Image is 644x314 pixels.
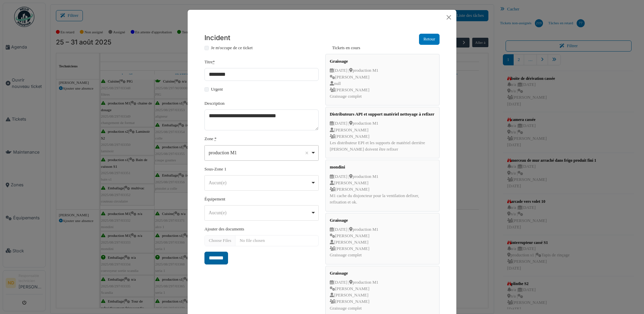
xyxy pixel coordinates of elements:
[328,225,437,259] div: [DATE] | production M1 [PERSON_NAME] [PERSON_NAME] [PERSON_NAME]
[204,166,226,172] label: Sous-Zone 1
[328,110,437,119] div: Distributeurs API et support matériel nettoyage à refixer
[328,269,437,278] div: Graissage
[330,305,435,312] p: Graissage complet
[328,216,437,225] div: Graissage
[215,136,217,141] abbr: required
[213,60,215,64] abbr: Requis
[328,172,437,206] div: [DATE] | production M1 [PERSON_NAME] [PERSON_NAME]
[204,34,230,42] h5: Incident
[204,226,244,232] label: Ajouter des documents
[211,86,223,93] label: Urgent
[419,34,440,45] button: Retour
[328,278,437,312] div: [DATE] | production M1 [PERSON_NAME] [PERSON_NAME] [PERSON_NAME]
[325,213,440,264] a: Graissage [DATE] |production M1 [PERSON_NAME] [PERSON_NAME] [PERSON_NAME] Graissage complet
[325,45,440,51] label: Tickets en cours
[330,140,435,153] p: Les distributeur EPI et les supports de matériel derrière [PERSON_NAME] doivent être refixer
[209,149,311,156] div: production M1
[204,100,225,107] label: Description
[330,252,435,258] p: Graissage complet
[444,12,454,22] button: Close
[211,45,253,51] label: Je m'occupe de ce ticket
[325,54,440,105] a: Graissage [DATE] |production M1 [PERSON_NAME] null [PERSON_NAME] Graissage complet
[204,59,215,65] label: Titre
[303,150,310,156] button: Remove item: '11106'
[209,209,311,216] div: Aucun(e)
[330,93,435,100] p: Graissage complet
[330,193,435,206] p: M1 cache du disjoncteur pour la ventilation defixer, refixation et ok.
[204,196,225,202] label: Équipement
[204,136,213,142] label: Zone
[209,179,311,186] div: Aucun(e)
[328,163,437,172] div: mondini
[328,66,437,100] div: [DATE] | production M1 [PERSON_NAME] null [PERSON_NAME]
[325,160,440,211] a: mondini [DATE] |production M1 [PERSON_NAME] [PERSON_NAME] M1 cache du disjoncteur pour la ventila...
[325,107,440,158] a: Distributeurs API et support matériel nettoyage à refixer [DATE] |production M1 [PERSON_NAME] [PE...
[328,119,437,153] div: [DATE] | production M1 [PERSON_NAME] [PERSON_NAME]
[328,57,437,66] div: Graissage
